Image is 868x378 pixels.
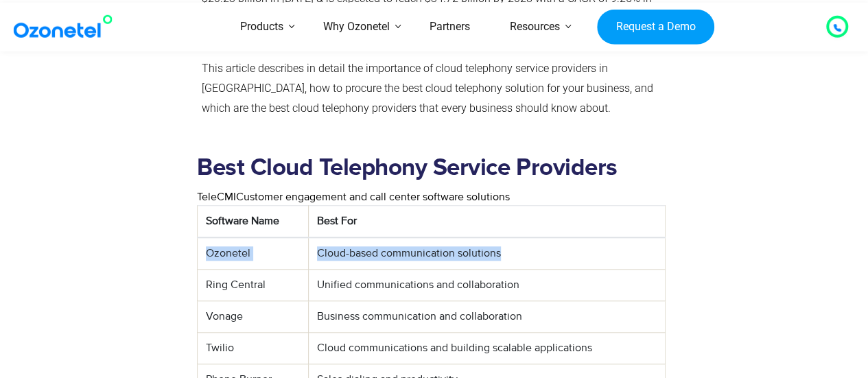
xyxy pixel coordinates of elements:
strong: Best Cloud Telephony Service Providers [197,156,617,180]
a: Request a Demo [597,9,714,45]
a: Why Ozonetel [303,3,410,51]
td: Vonage [198,301,308,333]
th: Best For [308,206,666,238]
td: Cloud communications and building scalable applications [308,333,666,364]
th: Software Name [198,206,308,238]
a: Products [220,3,303,51]
td: Unified communications and collaboration [308,270,666,301]
td: Ring Central [198,270,308,301]
td: Cloud-based communication solutions [308,237,666,270]
td: Business communication and collaboration [308,301,666,333]
a: Resources [490,3,580,51]
span: This article describes in detail the importance of cloud telephony service providers in [GEOGRAPH... [202,62,653,115]
a: Partners [410,3,490,51]
td: Twilio [198,333,308,364]
td: Ozonetel [198,237,308,270]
